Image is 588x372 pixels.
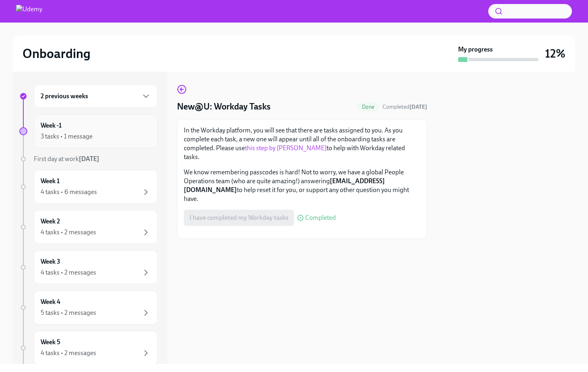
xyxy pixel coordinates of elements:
h6: 2 previous weeks [41,92,88,101]
h4: New@U: Workday Tasks [177,101,271,113]
p: We know remembering passcodes is hard! Not to worry, we have a global People Operations team (who... [184,168,420,203]
div: 4 tasks • 6 messages [41,188,97,196]
strong: [DATE] [79,155,99,163]
p: In the Workday platform, you will see that there are tasks assigned to you. As you complete each ... [184,126,420,161]
a: Week -13 tasks • 1 message [19,114,158,148]
h3: 12% [545,46,565,61]
a: Week 54 tasks • 2 messages [19,331,158,365]
a: Week 14 tasks • 6 messages [19,170,158,204]
span: October 14th, 2025 15:27 [382,103,427,111]
span: Completed [305,215,336,221]
strong: [DATE] [409,103,427,110]
a: Week 34 tasks • 2 messages [19,250,158,284]
strong: My progress [458,45,493,54]
h6: Week -1 [41,121,62,130]
img: Udemy [16,5,42,18]
h2: Onboarding [23,45,90,62]
a: Week 45 tasks • 2 messages [19,291,158,324]
h6: Week 2 [41,217,60,226]
div: 4 tasks • 2 messages [41,228,96,237]
h6: Week 1 [41,177,60,186]
span: First day at work [34,155,99,163]
h6: Week 4 [41,298,60,306]
div: 3 tasks • 1 message [41,132,93,141]
div: 5 tasks • 2 messages [41,308,96,317]
div: 4 tasks • 2 messages [41,268,96,277]
a: this step by [PERSON_NAME] [245,144,327,152]
a: First day at work[DATE] [19,155,158,163]
h6: Week 5 [41,338,60,347]
span: Completed [382,103,427,110]
a: Week 24 tasks • 2 messages [19,210,158,244]
div: 2 previous weeks [34,85,158,108]
div: 4 tasks • 2 messages [41,349,96,358]
span: Done [357,104,379,110]
h6: Week 3 [41,257,60,266]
